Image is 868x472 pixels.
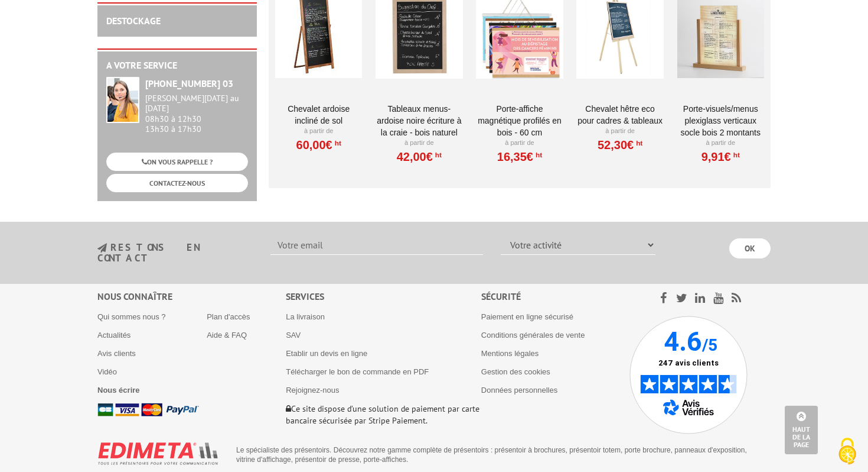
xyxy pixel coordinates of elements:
a: Données personnelles [481,386,557,395]
div: Sécurité [481,290,629,303]
a: Porte-Visuels/Menus Plexiglass Verticaux Socle Bois 2 Montants [677,103,764,138]
div: Services [286,290,481,303]
a: Vidéo [97,367,117,376]
h2: A votre service [106,60,248,71]
div: Nous connaître [97,290,286,303]
img: widget-service.jpg [106,77,139,123]
p: Le spécialiste des présentoirs. Découvrez notre gamme complète de présentoirs : présentoir à broc... [236,445,762,464]
a: 52,30€HT [598,141,642,148]
sup: HT [533,151,542,159]
a: Paiement en ligne sécurisé [481,312,573,321]
sup: HT [634,139,642,147]
a: 42,00€HT [397,153,442,160]
a: Conditions générales de vente [481,331,585,340]
a: Haut de la page [785,406,818,454]
p: À partir de [576,127,663,136]
sup: HT [731,151,740,159]
p: À partir de [476,138,563,148]
p: Ce site dispose d’une solution de paiement par carte bancaire sécurisée par Stripe Paiement. [286,403,481,426]
a: Télécharger le bon de commande en PDF [286,367,429,376]
input: Votre email [270,235,483,255]
a: Plan d'accès [207,312,250,321]
a: CONTACTEZ-NOUS [106,174,248,192]
a: PORTE-AFFICHE MAGNÉTIQUE PROFILÉS EN BOIS - 60 cm [476,103,563,138]
img: Cookies (fenêtre modale) [833,437,862,466]
a: Actualités [97,331,130,340]
a: 9,91€HT [701,153,740,160]
a: ON VOUS RAPPELLE ? [106,153,248,171]
a: Nous écrire [97,386,140,395]
a: Gestion des cookies [481,367,550,376]
a: Tableaux menus-Ardoise Noire écriture à la craie - Bois Naturel [376,103,462,138]
sup: HT [433,151,442,159]
a: 16,35€HT [497,153,542,160]
div: 08h30 à 12h30 13h30 à 17h30 [145,93,248,134]
a: Etablir un devis en ligne [286,349,367,358]
a: Aide & FAQ [207,331,247,340]
img: newsletter.jpg [97,243,107,253]
a: Chevalet Ardoise incliné de sol [275,103,362,127]
a: Avis clients [97,349,136,358]
sup: HT [332,139,341,147]
a: Rejoignez-nous [286,386,339,395]
div: [PERSON_NAME][DATE] au [DATE] [145,93,248,114]
a: Qui sommes nous ? [97,312,166,321]
button: Cookies (fenêtre modale) [827,432,868,472]
strong: [PHONE_NUMBER] 03 [145,77,233,89]
img: Avis Vérifiés - 4.6 sur 5 - 247 avis clients [629,316,748,434]
p: À partir de [275,127,362,136]
a: Chevalet hêtre ECO pour cadres & tableaux [576,103,663,127]
input: OK [729,238,771,258]
a: DESTOCKAGE [106,15,161,27]
a: La livraison [286,312,325,321]
a: Mentions légales [481,349,539,358]
p: À partir de [376,138,462,148]
p: À partir de [677,138,764,148]
a: SAV [286,331,301,340]
h3: restons en contact [97,243,253,263]
a: 60,00€HT [296,141,341,148]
